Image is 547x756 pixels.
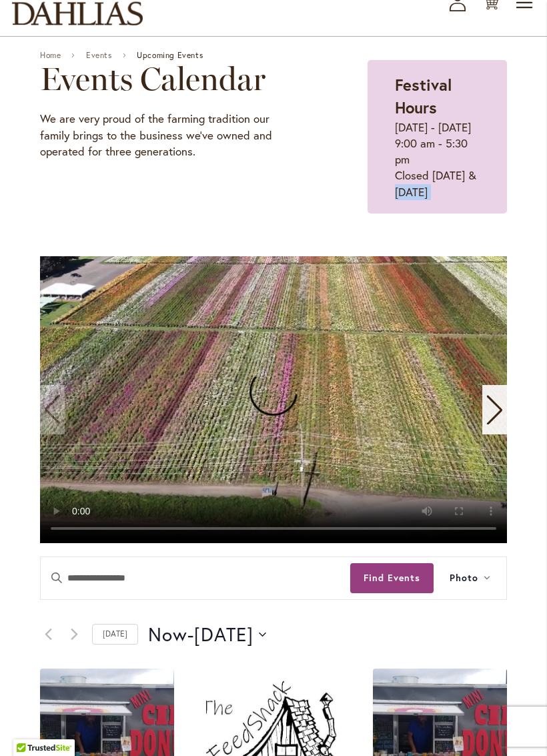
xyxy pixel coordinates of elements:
p: [DATE] - [DATE] 9:00 am - 5:30 pm Closed [DATE] & [DATE] [395,119,480,200]
span: - [187,621,194,648]
h2: Events Calendar [40,60,301,97]
span: Photo [450,571,478,586]
span: Upcoming Events [137,51,203,60]
input: Enter Keyword. Search for events by Keyword. [41,557,350,599]
button: Photo [434,557,506,599]
swiper-slide: 1 / 11 [40,256,507,543]
a: Previous Events [40,627,56,643]
button: Click to toggle datepicker [148,621,266,648]
a: Events [86,51,112,60]
span: [DATE] [194,622,253,647]
a: Click to select today's date [92,624,138,645]
iframe: Launch Accessibility Center [10,709,47,746]
strong: Festival Hours [395,74,452,118]
a: Home [40,51,61,60]
span: Now [148,622,187,647]
p: We are very proud of the farming tradition our family brings to the business we've owned and oper... [40,111,301,159]
a: Next Events [66,627,82,643]
button: Find Events [350,563,434,593]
